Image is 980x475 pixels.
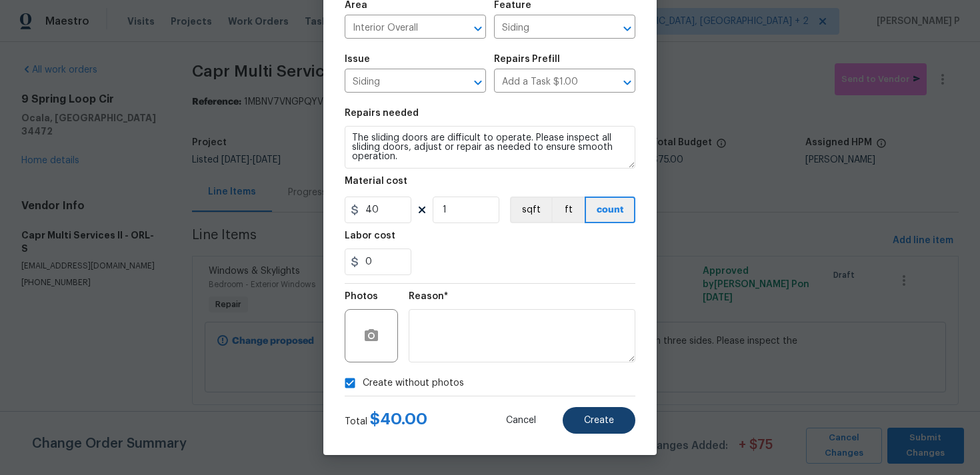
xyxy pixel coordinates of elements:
[469,73,487,92] button: Open
[494,1,531,10] h5: Feature
[551,197,585,223] button: ft
[345,292,378,301] h5: Photos
[345,177,407,186] h5: Material cost
[469,19,487,38] button: Open
[585,197,635,223] button: count
[506,416,536,426] span: Cancel
[370,411,427,427] span: $ 40.00
[618,19,637,38] button: Open
[345,109,419,118] h5: Repairs needed
[510,197,551,223] button: sqft
[409,292,448,301] h5: Reason*
[345,55,370,64] h5: Issue
[345,126,635,169] textarea: The sliding doors are difficult to operate. Please inspect all sliding doors, adjust or repair as...
[345,412,427,428] div: Total
[345,231,395,240] h5: Labor cost
[584,416,614,426] span: Create
[485,407,557,434] button: Cancel
[494,55,560,64] h5: Repairs Prefill
[363,376,464,390] span: Create without photos
[563,407,635,434] button: Create
[618,73,637,92] button: Open
[345,1,367,10] h5: Area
